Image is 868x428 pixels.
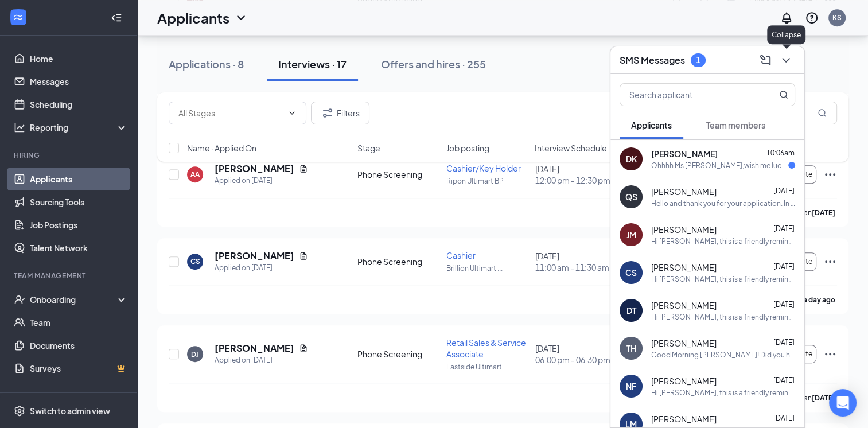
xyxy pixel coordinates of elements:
[780,11,793,25] svg: Notifications
[779,53,793,67] svg: ChevronDown
[14,294,25,305] svg: UserCheck
[14,150,126,160] div: Hiring
[30,236,128,259] a: Talent Network
[299,251,308,260] svg: Document
[30,294,118,305] div: Onboarding
[191,349,199,359] div: DJ
[620,84,756,106] input: Search applicant
[625,191,637,203] div: QS
[14,391,126,401] div: Payroll
[381,57,486,71] div: Offers and hires · 255
[446,337,526,359] span: Retail Sales & Service Associate
[30,47,128,70] a: Home
[779,90,788,99] svg: MagnifyingGlass
[13,11,24,23] svg: WorkstreamLogo
[651,236,795,246] div: Hi [PERSON_NAME], this is a friendly reminder. Your phone interview with Ultimart for Cashier at ...
[626,229,636,240] div: JM
[651,262,717,273] span: [PERSON_NAME]
[30,168,128,190] a: Applicants
[14,271,126,281] div: Team Management
[535,250,617,273] div: [DATE]
[651,312,795,322] div: Hi [PERSON_NAME], this is a friendly reminder. Your phone interview with Subway for Assistant Man...
[30,213,128,236] a: Job Postings
[805,11,819,25] svg: QuestionInfo
[535,354,617,365] span: 06:00 pm - 06:30 pm
[651,224,717,235] span: [PERSON_NAME]
[626,153,637,165] div: DK
[535,343,617,365] div: [DATE]
[30,334,128,357] a: Documents
[535,163,617,186] div: [DATE]
[14,122,25,133] svg: Analysis
[190,256,200,266] div: CS
[287,108,297,118] svg: ChevronDown
[311,102,369,124] button: Filter Filters
[766,149,795,157] span: 10:06am
[651,375,717,387] span: [PERSON_NAME]
[773,376,795,384] span: [DATE]
[773,338,795,347] span: [DATE]
[651,199,795,208] div: Hello and thank you for your application. In order to be considered for employment, we need your ...
[30,190,128,213] a: Sourcing Tools
[299,344,308,353] svg: Document
[626,380,636,392] div: NF
[758,53,772,67] svg: ComposeMessage
[773,262,795,271] span: [DATE]
[651,299,717,311] span: [PERSON_NAME]
[651,413,717,425] span: [PERSON_NAME]
[357,142,380,154] span: Stage
[215,262,308,274] div: Applied on [DATE]
[14,405,25,417] svg: Settings
[651,350,795,360] div: Good Morning [PERSON_NAME]! Did you have any further questions? I am wondering if you are interes...
[812,208,835,217] b: [DATE]
[446,176,528,186] p: Ripon Ultimart BP
[30,122,129,133] div: Reporting
[535,262,617,273] span: 11:00 am - 11:30 am
[30,405,110,417] div: Switch to admin view
[357,256,439,267] div: Phone Screening
[535,142,607,154] span: Interview Schedule
[620,54,685,67] h3: SMS Messages
[626,305,636,316] div: DT
[30,70,128,93] a: Messages
[215,342,294,355] h5: [PERSON_NAME]
[111,12,122,24] svg: Collapse
[187,142,256,154] span: Name · Applied On
[651,148,718,159] span: [PERSON_NAME]
[696,55,700,65] div: 1
[30,311,128,334] a: Team
[706,120,765,130] span: Team members
[631,120,672,130] span: Applicants
[321,106,334,120] svg: Filter
[651,186,717,197] span: [PERSON_NAME]
[773,186,795,195] span: [DATE]
[773,300,795,309] span: [DATE]
[178,107,283,119] input: All Stages
[626,343,636,354] div: TH
[823,255,837,269] svg: Ellipses
[30,357,128,380] a: SurveysCrown
[651,274,795,284] div: Hi [PERSON_NAME], this is a friendly reminder. Your phone interview with Ultimart for Cashier at ...
[803,295,835,304] b: a day ago
[215,355,308,366] div: Applied on [DATE]
[625,267,637,278] div: CS
[446,362,528,372] p: Eastside Ultimart ...
[818,108,827,118] svg: MagnifyingGlass
[756,51,774,69] button: ComposeMessage
[535,174,617,186] span: 12:00 pm - 12:30 pm
[651,388,795,398] div: Hi [PERSON_NAME], this is a friendly reminder. Your phone interview with Ultimart for Cashier at ...
[829,389,857,417] div: Open Intercom Messenger
[30,93,128,116] a: Scheduling
[190,169,200,179] div: AA
[446,263,528,273] p: Brillion Ultimart ...
[767,25,805,44] div: Collapse
[773,414,795,422] span: [DATE]
[169,57,244,71] div: Applications · 8
[215,250,294,262] h5: [PERSON_NAME]
[446,142,489,154] span: Job posting
[357,348,439,360] div: Phone Screening
[278,57,347,71] div: Interviews · 17
[651,337,717,349] span: [PERSON_NAME]
[651,161,788,170] div: Ohhhh Ms [PERSON_NAME],wish me luck! I have an interview with [PERSON_NAME] [DATE],I'm so excited...
[812,394,835,402] b: [DATE]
